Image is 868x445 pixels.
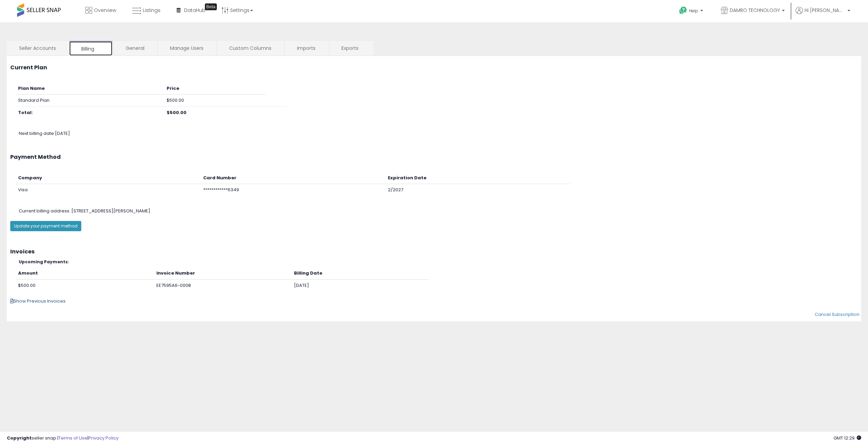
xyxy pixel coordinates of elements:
a: Billing [69,41,113,56]
th: Plan Name [15,83,164,95]
td: Visa [15,184,200,196]
i: Get Help [679,6,687,15]
th: Invoice Number [154,267,291,279]
h5: Upcoming Payments: [19,260,858,264]
a: Custom Columns [217,41,284,55]
span: Current billing address: [19,208,70,214]
span: Overview [94,7,116,14]
a: Seller Accounts [7,41,68,55]
th: Billing Date [291,267,429,279]
th: Expiration Date [385,172,570,184]
h3: Payment Method [10,154,858,160]
b: $500.00 [167,109,186,116]
button: Update your payment method [10,221,81,231]
span: Hi [PERSON_NAME] [804,7,845,14]
a: Cancel Subscription [815,311,859,318]
span: Listings [143,7,160,14]
a: Hi [PERSON_NAME] [796,7,850,22]
th: Card Number [200,172,386,184]
td: $500.00 [15,279,154,291]
b: Total: [18,109,33,116]
a: Help [674,1,710,22]
a: Imports [285,41,328,55]
span: Help [689,8,698,14]
a: General [113,41,157,55]
td: EE7595A6-0008 [154,279,291,291]
th: Price [164,83,266,95]
td: [DATE] [291,279,429,291]
td: Standard Plan [15,95,164,107]
a: Exports [329,41,373,55]
th: Company [15,172,200,184]
h3: Current Plan [10,65,858,71]
span: DataHub [184,7,206,14]
th: Amount [15,267,154,279]
h3: Invoices [10,249,858,255]
div: Tooltip anchor [205,3,217,10]
span: Show Previous Invoices [10,298,66,304]
td: $500.00 [164,95,266,107]
a: Manage Users [158,41,216,55]
td: 2/2027 [385,184,570,196]
span: DAMRO TECHNOLOGY [730,7,780,14]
